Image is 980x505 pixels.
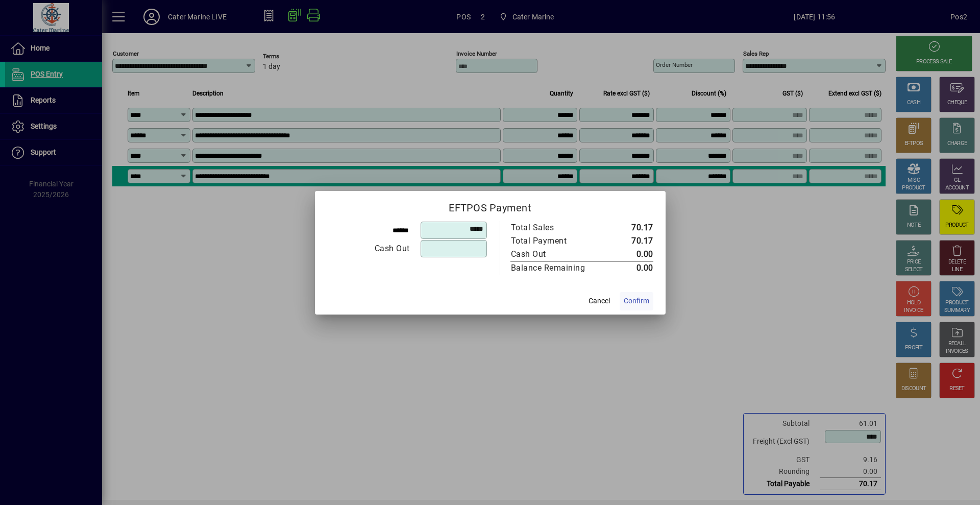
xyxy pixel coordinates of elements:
[607,248,653,261] td: 0.00
[589,296,610,306] span: Cancel
[511,262,597,274] div: Balance Remaining
[583,292,616,310] button: Cancel
[328,243,410,255] div: Cash Out
[620,292,653,310] button: Confirm
[315,191,666,221] h2: EFTPOS Payment
[607,234,653,248] td: 70.17
[624,296,649,306] span: Confirm
[607,221,653,234] td: 70.17
[607,261,653,275] td: 0.00
[510,234,607,248] td: Total Payment
[511,248,597,260] div: Cash Out
[510,221,607,234] td: Total Sales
